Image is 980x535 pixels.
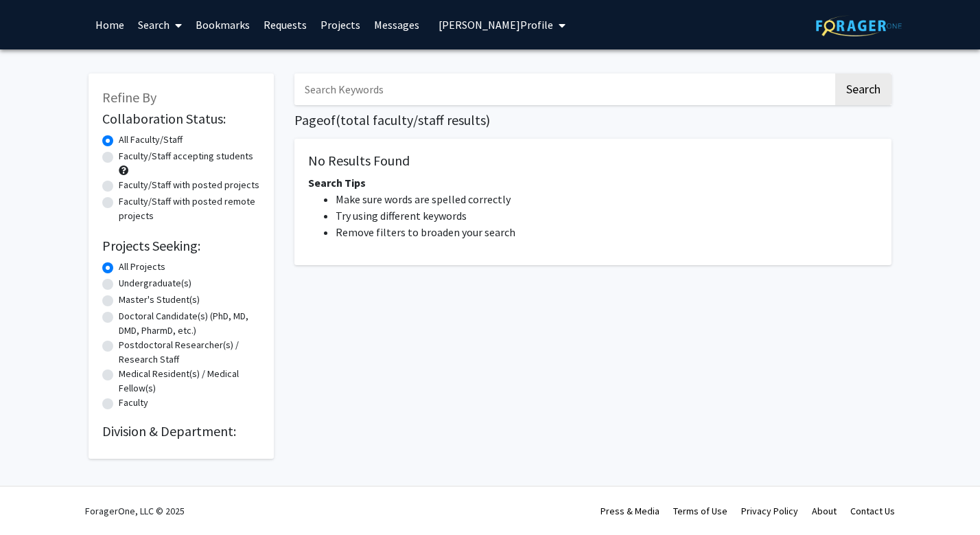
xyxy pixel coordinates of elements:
li: Remove filters to broaden your search [336,224,878,240]
a: About [812,505,837,517]
label: Undergraduate(s) [119,276,191,291]
a: Contact Us [850,505,895,517]
a: Press & Media [600,505,660,517]
img: ForagerOne Logo [816,15,902,36]
a: Projects [314,1,367,49]
label: Faculty/Staff accepting students [119,149,253,163]
label: Postdoctoral Researcher(s) / Research Staff [119,338,260,367]
a: Messages [367,1,426,49]
label: Faculty/Staff with posted projects [119,178,259,192]
li: Make sure words are spelled correctly [336,191,878,207]
h2: Division & Department: [102,423,260,440]
label: Doctoral Candidate(s) (PhD, MD, DMD, PharmD, etc.) [119,309,260,338]
a: Terms of Use [673,505,727,517]
label: Medical Resident(s) / Medical Fellow(s) [119,367,260,396]
label: All Projects [119,260,165,274]
a: Privacy Policy [741,505,798,517]
nav: Page navigation [294,279,891,310]
label: Faculty [119,396,148,410]
div: ForagerOne, LLC © 2025 [85,487,185,535]
a: Bookmarks [189,1,257,49]
label: Master's Student(s) [119,293,200,307]
input: Search Keywords [294,73,833,105]
h5: No Results Found [308,152,878,169]
label: Faculty/Staff with posted remote projects [119,194,260,223]
a: Requests [257,1,314,49]
span: [PERSON_NAME] Profile [439,18,553,32]
a: Search [131,1,189,49]
h1: Page of ( total faculty/staff results) [294,112,891,128]
h2: Projects Seeking: [102,238,260,254]
li: Try using different keywords [336,207,878,224]
label: All Faculty/Staff [119,133,183,147]
h2: Collaboration Status: [102,111,260,127]
a: Home [89,1,131,49]
button: Search [835,73,891,105]
span: Refine By [102,89,156,106]
span: Search Tips [308,176,366,190]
